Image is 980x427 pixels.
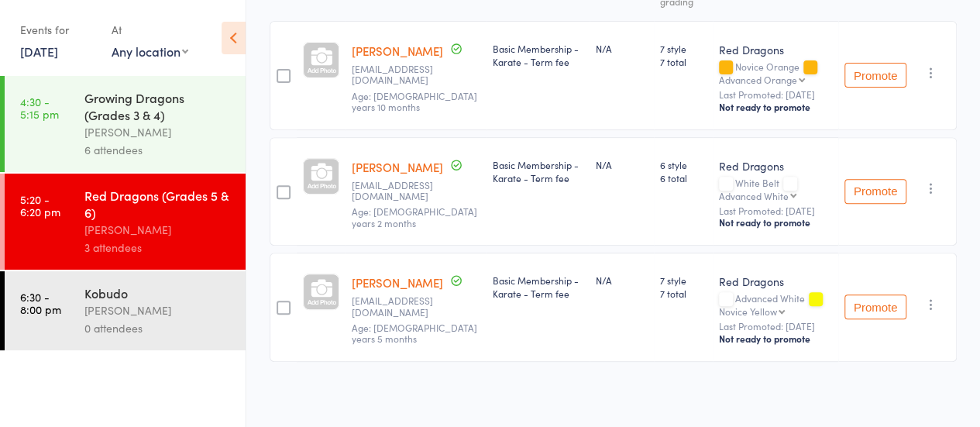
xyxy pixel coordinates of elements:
[84,221,232,239] div: [PERSON_NAME]
[352,321,477,345] span: Age: [DEMOGRAPHIC_DATA] years 5 months
[352,64,480,86] small: adamfoale@gmail.com
[20,291,61,315] time: 6:30 - 8:00 pm
[719,101,832,113] div: Not ready to promote
[660,287,707,300] span: 7 total
[84,239,232,257] div: 3 attendees
[352,295,480,318] small: lunayao82@hotmail.com
[84,123,232,141] div: [PERSON_NAME]
[352,43,443,59] a: [PERSON_NAME]
[20,43,58,60] a: [DATE]
[719,74,797,84] div: Advanced Orange
[352,89,477,113] span: Age: [DEMOGRAPHIC_DATA] years 10 months
[719,158,832,174] div: Red Dragons
[719,42,832,57] div: Red Dragons
[719,293,832,316] div: Advanced White
[844,294,906,319] button: Promote
[719,274,832,289] div: Red Dragons
[84,187,232,221] div: Red Dragons (Grades 5 & 6)
[352,205,477,229] span: Age: [DEMOGRAPHIC_DATA] years 2 months
[352,274,443,291] a: [PERSON_NAME]
[719,61,832,84] div: Novice Orange
[719,216,832,229] div: Not ready to promote
[719,306,777,316] div: Novice Yellow
[660,55,707,68] span: 7 total
[596,42,648,55] div: N/A
[719,205,832,216] small: Last Promoted: [DATE]
[84,301,232,319] div: [PERSON_NAME]
[596,158,648,171] div: N/A
[20,17,96,43] div: Events for
[719,332,832,345] div: Not ready to promote
[596,274,648,287] div: N/A
[84,284,232,301] div: Kobudo
[660,158,707,171] span: 6 style
[844,179,906,204] button: Promote
[660,42,707,55] span: 7 style
[719,177,832,201] div: White Belt
[719,191,789,201] div: Advanced White
[352,180,480,202] small: elmacgiolla@gmail.com
[719,321,832,332] small: Last Promoted: [DATE]
[844,63,906,88] button: Promote
[84,89,232,123] div: Growing Dragons (Grades 3 & 4)
[719,89,832,100] small: Last Promoted: [DATE]
[660,171,707,184] span: 6 total
[5,76,246,172] a: 4:30 -5:15 pmGrowing Dragons (Grades 3 & 4)[PERSON_NAME]6 attendees
[84,141,232,159] div: 6 attendees
[20,95,59,120] time: 4:30 - 5:15 pm
[112,43,188,60] div: Any location
[493,274,583,300] div: Basic Membership - Karate - Term fee
[5,271,246,350] a: 6:30 -8:00 pmKobudo[PERSON_NAME]0 attendees
[660,274,707,287] span: 7 style
[493,158,583,184] div: Basic Membership - Karate - Term fee
[112,17,188,43] div: At
[84,319,232,337] div: 0 attendees
[352,159,443,175] a: [PERSON_NAME]
[493,42,583,68] div: Basic Membership - Karate - Term fee
[5,174,246,270] a: 5:20 -6:20 pmRed Dragons (Grades 5 & 6)[PERSON_NAME]3 attendees
[20,193,60,218] time: 5:20 - 6:20 pm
